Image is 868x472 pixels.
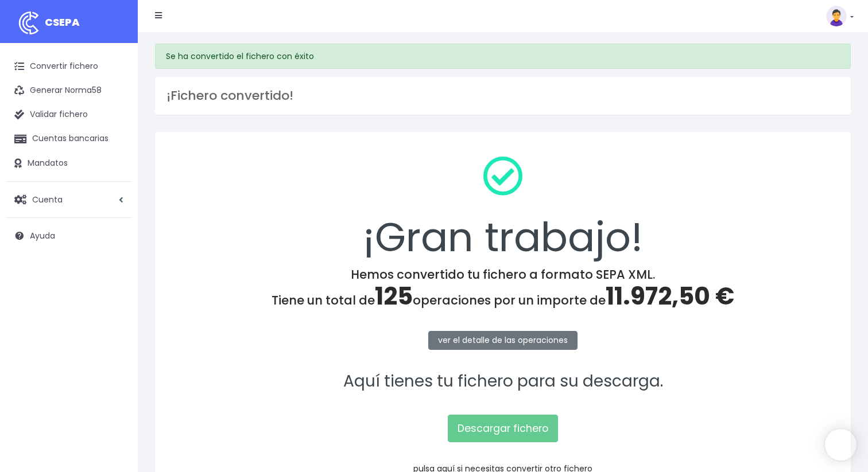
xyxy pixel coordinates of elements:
span: Ayuda [30,230,55,241]
div: Se ha convertido el fichero con éxito [155,44,851,69]
p: Aquí tienes tu fichero para su descarga. [170,369,836,395]
span: 11.972,50 € [606,279,734,313]
a: Cuenta [6,188,132,212]
a: Ayuda [6,224,132,248]
img: profile [826,6,847,26]
h4: Hemos convertido tu fichero a formato SEPA XML. Tiene un total de operaciones por un importe de [170,267,836,311]
span: CSEPA [45,15,80,29]
div: ¡Gran trabajo! [170,147,836,267]
a: ver el detalle de las operaciones [428,331,578,350]
span: 125 [375,279,413,313]
a: Convertir fichero [6,54,132,79]
a: Cuentas bancarias [6,127,132,151]
a: Validar fichero [6,103,132,127]
h3: ¡Fichero convertido! [166,88,839,103]
a: Mandatos [6,151,132,175]
img: logo [14,9,43,37]
span: Cuenta [32,193,63,205]
a: Generar Norma58 [6,79,132,103]
a: Descargar fichero [448,415,558,442]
